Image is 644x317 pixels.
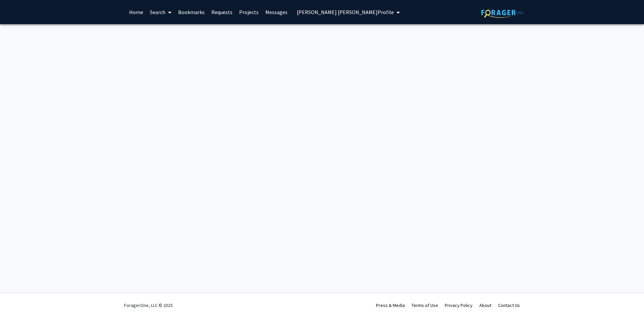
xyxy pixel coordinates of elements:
a: Projects [236,0,262,24]
a: About [479,302,491,308]
a: Home [126,0,147,24]
a: Requests [208,0,236,24]
a: Messages [262,0,291,24]
a: Privacy Policy [445,302,473,308]
a: Contact Us [498,302,520,308]
a: Bookmarks [175,0,208,24]
span: [PERSON_NAME] [PERSON_NAME] Profile [297,9,394,15]
a: Terms of Use [412,302,438,308]
a: Search [147,0,175,24]
a: Press & Media [376,302,405,308]
img: ForagerOne Logo [481,7,523,18]
div: ForagerOne, LLC © 2025 [124,294,173,317]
